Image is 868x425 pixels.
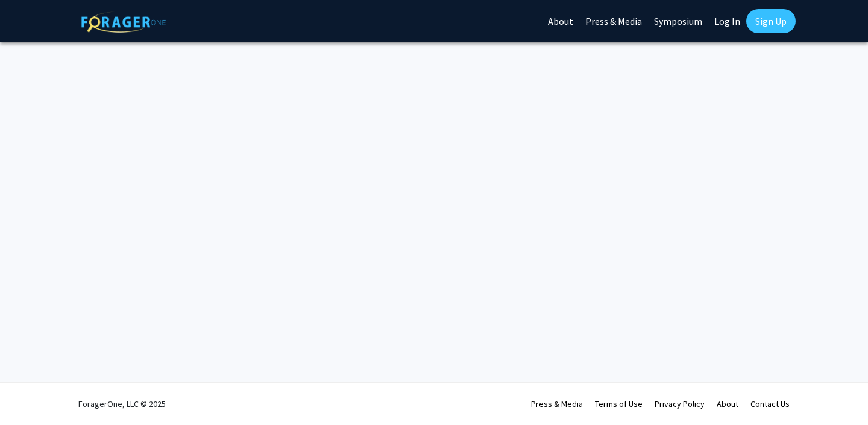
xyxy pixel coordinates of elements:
div: ForagerOne, LLC © 2025 [78,383,166,425]
a: Sign Up [746,9,796,33]
a: Privacy Policy [655,398,705,409]
a: Terms of Use [595,398,643,409]
a: Press & Media [531,398,583,409]
a: Contact Us [750,398,790,409]
img: ForagerOne Logo [81,11,166,33]
a: About [717,398,738,409]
